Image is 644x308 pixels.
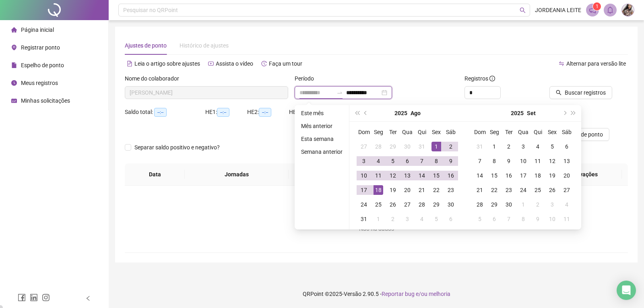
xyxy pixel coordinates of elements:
div: 23 [446,185,456,195]
td: 2025-08-18 [371,183,386,197]
td: 2025-08-29 [429,197,444,212]
div: 2 [533,200,543,209]
div: 8 [518,214,528,224]
div: 19 [547,171,557,180]
div: 7 [417,156,427,166]
div: 22 [489,185,499,195]
div: 4 [562,200,572,209]
td: 2025-09-05 [429,212,444,226]
th: Qui [415,125,429,139]
div: 30 [504,200,514,209]
td: 2025-09-06 [559,139,574,154]
div: 3 [402,214,412,224]
div: 29 [388,142,398,151]
th: Data [125,163,185,186]
div: 30 [446,200,456,209]
td: 2025-09-05 [545,139,559,154]
div: 10 [359,171,369,180]
span: notification [589,6,596,14]
td: 2025-09-14 [473,168,487,183]
td: 2025-08-26 [386,197,400,212]
div: 10 [547,214,557,224]
td: 2025-09-11 [530,154,545,168]
div: 6 [489,214,499,224]
div: 20 [562,171,572,180]
span: schedule [11,98,17,103]
td: 2025-08-15 [429,168,444,183]
td: 2025-08-05 [386,154,400,168]
span: 1 [596,4,599,9]
div: 1 [518,200,528,209]
div: 9 [504,156,514,166]
th: Ter [386,125,400,139]
div: HE 1: [205,107,247,117]
div: 27 [359,142,369,151]
div: 2 [388,214,398,224]
div: 6 [402,156,412,166]
span: info-circle [489,76,495,81]
td: 2025-09-20 [559,168,574,183]
td: 2025-09-06 [444,212,458,226]
div: 31 [475,142,485,151]
td: 2025-08-04 [371,154,386,168]
div: HE 2: [247,107,289,117]
div: 12 [388,171,398,180]
div: 13 [562,156,572,166]
th: Entrada 1 [289,163,353,186]
td: 2025-08-03 [357,154,371,168]
td: 2025-09-16 [502,168,516,183]
div: 3 [547,200,557,209]
div: Saldo total: [125,107,205,117]
span: Registrar ponto [21,44,60,51]
li: Semana anterior [298,147,346,157]
td: 2025-09-02 [386,212,400,226]
div: 28 [417,200,427,209]
td: 2025-10-05 [473,212,487,226]
div: 23 [504,185,514,195]
div: 3 [518,142,528,151]
td: 2025-09-15 [487,168,502,183]
span: instagram [42,294,50,302]
div: 4 [417,214,427,224]
td: 2025-10-02 [530,197,545,212]
div: 17 [359,185,369,195]
td: 2025-08-09 [444,154,458,168]
td: 2025-09-10 [516,154,530,168]
td: 2025-08-17 [357,183,371,197]
td: 2025-08-21 [415,183,429,197]
span: Reportar bug e/ou melhoria [382,291,450,297]
td: 2025-09-01 [371,212,386,226]
td: 2025-09-18 [530,168,545,183]
span: file-text [127,61,132,66]
div: 7 [475,156,485,166]
span: Separar saldo positivo e negativo? [131,143,223,152]
td: 2025-09-22 [487,183,502,197]
span: history [261,61,267,66]
th: Qui [530,125,545,139]
span: facebook [18,294,26,302]
th: Sáb [444,125,458,139]
div: 11 [533,156,543,166]
div: 7 [504,214,514,224]
div: 11 [562,214,572,224]
td: 2025-08-06 [400,154,415,168]
div: 1 [431,142,441,151]
span: to [336,89,343,96]
li: Este mês [298,108,346,118]
div: 15 [489,171,499,180]
div: 1 [374,214,383,224]
td: 2025-08-13 [400,168,415,183]
th: Qua [516,125,530,139]
td: 2025-08-14 [415,168,429,183]
span: Buscar registros [565,88,606,97]
td: 2025-08-25 [371,197,386,212]
td: 2025-08-11 [371,168,386,183]
button: super-prev-year [353,105,361,121]
div: 27 [562,185,572,195]
div: 12 [547,156,557,166]
th: Sáb [559,125,574,139]
div: 26 [547,185,557,195]
td: 2025-07-27 [357,139,371,154]
th: Dom [473,125,487,139]
div: 26 [388,200,398,209]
